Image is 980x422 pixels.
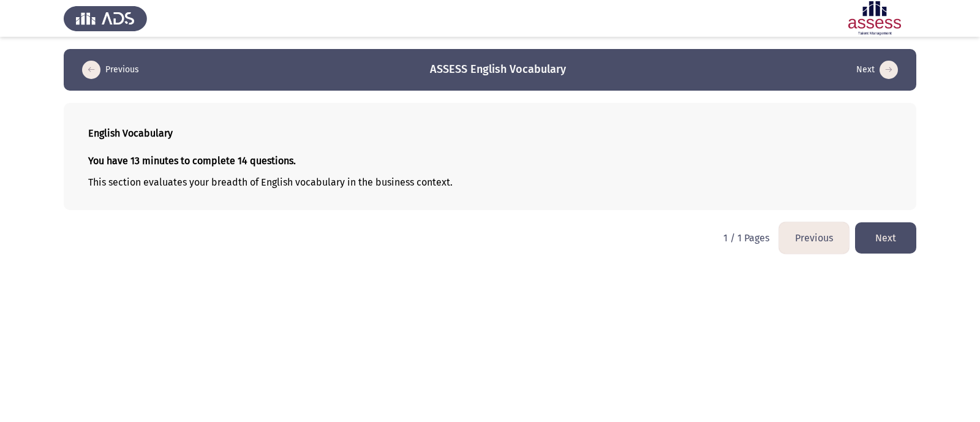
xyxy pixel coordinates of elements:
button: load next page [853,60,902,80]
button: load previous page [779,222,849,254]
button: load next page [855,222,916,254]
h3: ASSESS English Vocabulary [430,62,566,77]
p: This section evaluates your breadth of English vocabulary in the business context. [88,176,892,188]
img: Assessment logo of ASSESS English Language Assessment (3 Module) (Ad - IB) [833,1,916,36]
b: English Vocabulary [88,127,173,139]
button: load previous page [78,60,143,80]
strong: You have 13 minutes to complete 14 questions. [88,155,296,167]
p: 1 / 1 Pages [723,232,769,244]
img: Assess Talent Management logo [64,1,147,36]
